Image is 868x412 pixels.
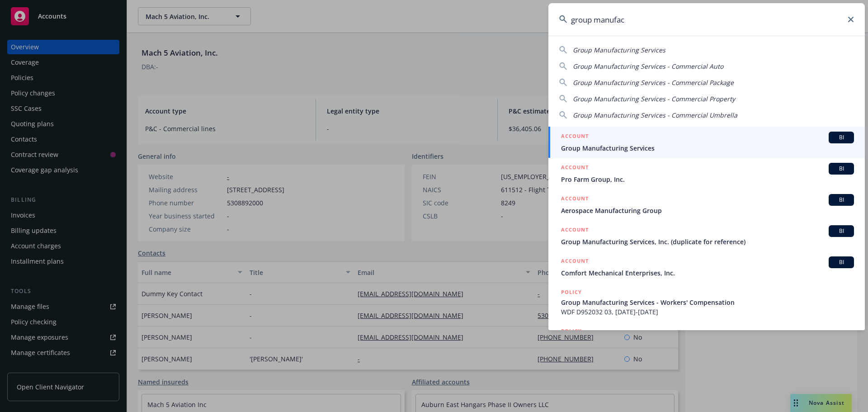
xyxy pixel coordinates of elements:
[561,206,854,215] span: Aerospace Manufacturing Group
[832,227,850,235] span: BI
[573,46,665,54] span: Group Manufacturing Services
[573,95,735,103] span: Group Manufacturing Services - Commercial Property
[561,307,854,317] span: WDF D952032 03, [DATE]-[DATE]
[832,258,850,266] span: BI
[832,196,850,204] span: BI
[561,298,854,307] span: Group Manufacturing Services - Workers' Compensation
[832,133,850,142] span: BI
[548,251,865,283] a: ACCOUNTBIComfort Mechanical Enterprises, Inc.
[573,111,737,119] span: Group Manufacturing Services - Commercial Umbrella
[548,3,865,36] input: Search...
[548,220,865,251] a: ACCOUNTBIGroup Manufacturing Services, Inc. (duplicate for reference)
[561,268,854,278] span: Comfort Mechanical Enterprises, Inc.
[832,165,850,173] span: BI
[561,256,589,267] h5: ACCOUNT
[561,175,854,184] span: Pro Farm Group, Inc.
[548,158,865,189] a: ACCOUNTBIPro Farm Group, Inc.
[561,237,854,246] span: Group Manufacturing Services, Inc. (duplicate for reference)
[561,327,582,336] h5: POLICY
[561,194,589,205] h5: ACCOUNT
[573,78,734,87] span: Group Manufacturing Services - Commercial Package
[548,189,865,220] a: ACCOUNTBIAerospace Manufacturing Group
[548,127,865,158] a: ACCOUNTBIGroup Manufacturing Services
[561,143,854,153] span: Group Manufacturing Services
[548,283,865,322] a: POLICYGroup Manufacturing Services - Workers' CompensationWDF D952032 03, [DATE]-[DATE]
[561,288,582,297] h5: POLICY
[548,322,865,360] a: POLICY
[561,163,589,174] h5: ACCOUNT
[561,132,589,142] h5: ACCOUNT
[573,62,723,71] span: Group Manufacturing Services - Commercial Auto
[561,225,589,236] h5: ACCOUNT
